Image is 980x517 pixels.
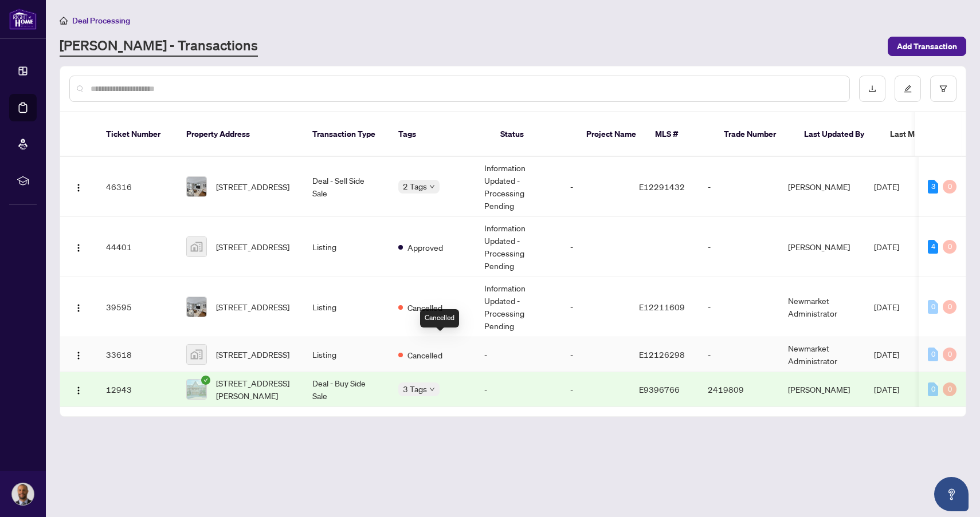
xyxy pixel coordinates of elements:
[475,337,561,372] td: -
[74,351,83,360] img: Logo
[561,217,630,277] td: -
[74,183,83,192] img: Logo
[420,309,459,327] div: Cancelled
[303,277,389,337] td: Listing
[407,241,443,254] span: Approved
[561,372,630,407] td: -
[216,348,289,361] span: [STREET_ADDRESS]
[859,76,885,102] button: download
[699,157,779,217] td: -
[216,377,294,402] span: [STREET_ADDRESS][PERSON_NAME]
[779,277,865,337] td: Newmarket Administrator
[561,157,630,217] td: -
[97,217,177,277] td: 44401
[12,483,34,505] img: Profile Icon
[389,112,491,157] th: Tags
[943,180,957,194] div: 0
[874,349,899,360] span: [DATE]
[60,36,258,57] a: [PERSON_NAME] - Transactions
[934,477,969,511] button: Open asap
[60,17,68,25] span: home
[403,180,427,193] span: 2 Tags
[577,112,646,157] th: Project Name
[303,337,389,372] td: Listing
[475,372,561,407] td: -
[216,180,289,193] span: [STREET_ADDRESS]
[429,386,435,392] span: down
[888,37,966,56] button: Add Transaction
[699,337,779,372] td: -
[928,240,938,254] div: 4
[930,76,957,102] button: filter
[928,382,938,396] div: 0
[890,128,960,140] span: Last Modified Date
[303,112,389,157] th: Transaction Type
[72,15,130,26] span: Deal Processing
[868,85,876,93] span: download
[187,297,206,317] img: thumbnail-img
[74,303,83,313] img: Logo
[779,337,865,372] td: Newmarket Administrator
[69,380,88,398] button: Logo
[943,240,957,254] div: 0
[699,277,779,337] td: -
[699,372,779,407] td: 2419809
[904,85,912,93] span: edit
[715,112,795,157] th: Trade Number
[491,112,577,157] th: Status
[943,382,957,396] div: 0
[874,181,899,192] span: [DATE]
[97,372,177,407] td: 12943
[561,277,630,337] td: -
[939,85,947,93] span: filter
[216,301,289,313] span: [STREET_ADDRESS]
[475,217,561,277] td: Information Updated - Processing Pending
[429,184,435,190] span: down
[646,112,715,157] th: MLS #
[407,301,442,314] span: Cancelled
[303,157,389,217] td: Deal - Sell Side Sale
[895,76,921,102] button: edit
[779,157,865,217] td: [PERSON_NAME]
[639,384,680,394] span: E9396766
[943,348,957,361] div: 0
[928,300,938,314] div: 0
[928,348,938,361] div: 0
[201,376,210,385] span: check-circle
[407,349,442,361] span: Cancelled
[97,112,177,157] th: Ticket Number
[69,238,88,256] button: Logo
[475,157,561,217] td: Information Updated - Processing Pending
[639,181,685,192] span: E12291432
[403,382,427,396] span: 3 Tags
[187,380,206,399] img: thumbnail-img
[69,298,88,316] button: Logo
[561,337,630,372] td: -
[897,37,957,56] span: Add Transaction
[69,345,88,364] button: Logo
[74,243,83,252] img: Logo
[928,180,938,194] div: 3
[69,177,88,196] button: Logo
[187,345,206,364] img: thumbnail-img
[874,242,899,252] span: [DATE]
[303,217,389,277] td: Listing
[303,372,389,407] td: Deal - Buy Side Sale
[699,217,779,277] td: -
[74,386,83,395] img: Logo
[874,302,899,312] span: [DATE]
[874,384,899,394] span: [DATE]
[216,240,289,253] span: [STREET_ADDRESS]
[177,112,303,157] th: Property Address
[97,277,177,337] td: 39595
[639,349,685,360] span: E12126298
[97,337,177,372] td: 33618
[9,9,37,30] img: logo
[779,217,865,277] td: [PERSON_NAME]
[943,300,957,314] div: 0
[475,277,561,337] td: Information Updated - Processing Pending
[779,372,865,407] td: [PERSON_NAME]
[639,302,685,312] span: E12211609
[97,157,177,217] td: 46316
[187,177,206,196] img: thumbnail-img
